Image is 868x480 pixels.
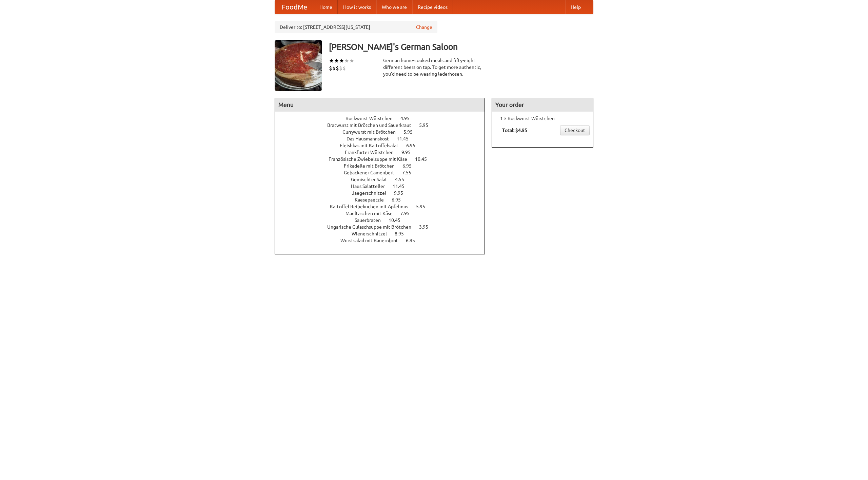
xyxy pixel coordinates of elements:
span: Jaegerschnitzel [352,190,393,196]
span: Kartoffel Reibekuchen mit Apfelmus [330,204,415,209]
span: 9.95 [401,150,417,155]
span: 7.95 [400,211,416,216]
a: Bockwurst Würstchen 4.95 [346,116,422,121]
span: Frankfurter Würstchen [345,150,400,155]
a: Frikadelle mit Brötchen 6.95 [344,163,424,169]
a: Checkout [560,125,590,135]
a: FoodMe [275,0,314,14]
li: ★ [334,57,339,64]
a: Gebackener Camenbert 7.55 [344,170,424,175]
li: $ [342,64,346,72]
span: Fleishkas mit Kartoffelsalat [340,143,405,148]
a: Gemischter Salat 4.55 [351,177,417,182]
a: How it works [338,0,376,14]
span: 5.95 [419,122,435,128]
span: Französische Zwiebelsuppe mit Käse [329,156,414,162]
a: Sauerbraten 10.45 [355,217,413,223]
span: 7.55 [402,170,418,175]
a: Fleishkas mit Kartoffelsalat 6.95 [340,143,428,148]
span: Gemischter Salat [351,177,394,182]
h3: [PERSON_NAME]'s German Saloon [329,40,593,54]
li: $ [329,64,332,72]
a: Maultaschen mit Käse 7.95 [346,211,422,216]
span: 5.95 [416,204,432,209]
span: Ungarische Gulaschsuppe mit Brötchen [327,224,418,230]
img: angular.jpg [275,40,322,91]
li: ★ [339,57,344,64]
span: Das Hausmannskost [347,136,396,141]
span: 6.95 [406,238,422,243]
span: 6.95 [402,163,418,169]
span: 5.95 [403,129,419,135]
li: $ [336,64,339,72]
a: Kartoffel Reibekuchen mit Apfelmus 5.95 [330,204,438,209]
a: Kaesepaetzle 6.95 [355,197,413,203]
span: Haus Salatteller [351,184,392,189]
h4: Menu [275,98,485,112]
a: Ungarische Gulaschsuppe mit Brötchen 3.95 [327,224,441,230]
a: Recipe videos [412,0,453,14]
a: Haus Salatteller 11.45 [351,184,417,189]
a: Wienerschnitzel 8.95 [352,231,416,236]
a: Das Hausmannskost 11.45 [347,136,421,141]
li: ★ [344,57,349,64]
span: Currywurst mit Brötchen [342,129,402,135]
a: Frankfurter Würstchen 9.95 [345,150,423,155]
span: Gebackener Camenbert [344,170,401,175]
span: 11.45 [393,184,411,189]
span: Wurstsalad mit Bauernbrot [340,238,405,243]
li: ★ [349,57,354,64]
li: 1 × Bockwurst Würstchen [495,115,590,122]
span: 3.95 [419,224,435,230]
a: Home [314,0,338,14]
span: Sauerbraten [355,217,388,223]
a: Jaegerschnitzel 9.95 [352,190,416,196]
a: Französische Zwiebelsuppe mit Käse 10.45 [329,156,439,162]
span: 6.95 [406,143,422,148]
span: 4.95 [400,116,416,121]
a: Help [565,0,586,14]
li: $ [339,64,342,72]
span: Frikadelle mit Brötchen [344,163,401,169]
h4: Your order [492,98,593,112]
span: Bockwurst Würstchen [346,116,399,121]
a: Bratwurst mit Brötchen und Sauerkraut 5.95 [327,122,441,128]
span: Maultaschen mit Käse [346,211,399,216]
span: 10.45 [415,156,434,162]
a: Wurstsalad mit Bauernbrot 6.95 [340,238,428,243]
div: German home-cooked meals and fifty-eight different beers on tap. To get more authentic, you'd nee... [383,57,485,77]
div: Deliver to: [STREET_ADDRESS][US_STATE] [275,21,437,33]
span: 9.95 [394,190,410,196]
a: Who we are [376,0,412,14]
span: 8.95 [395,231,411,236]
span: 10.45 [389,217,407,223]
span: Wienerschnitzel [352,231,394,236]
li: $ [332,64,336,72]
span: 4.55 [395,177,411,182]
a: Currywurst mit Brötchen 5.95 [342,129,425,135]
span: Bratwurst mit Brötchen und Sauerkraut [327,122,418,128]
span: Kaesepaetzle [355,197,391,203]
a: Change [416,24,432,31]
b: Total: $4.95 [502,128,527,133]
span: 11.45 [397,136,415,141]
span: 6.95 [392,197,408,203]
li: ★ [329,57,334,64]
